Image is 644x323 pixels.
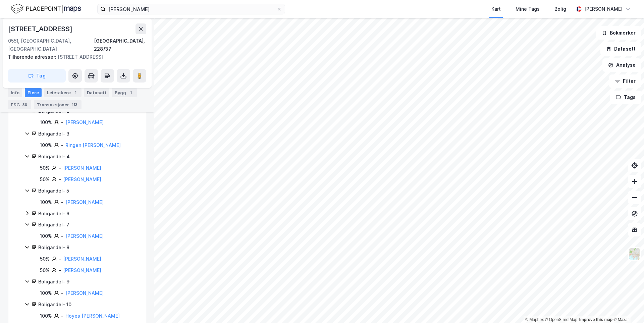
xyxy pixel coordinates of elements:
div: 0551, [GEOGRAPHIC_DATA], [GEOGRAPHIC_DATA] [8,37,94,53]
div: Mine Tags [516,5,540,13]
div: Boligandel - 6 [38,210,138,218]
div: Kart [491,5,501,13]
div: 1 [127,89,134,96]
div: 100% [40,198,52,206]
button: Tags [610,91,641,104]
div: - [59,175,61,183]
div: - [61,198,63,206]
div: [STREET_ADDRESS] [8,23,74,34]
div: [GEOGRAPHIC_DATA], 228/37 [94,37,146,53]
div: - [59,164,61,172]
iframe: Chat Widget [610,291,644,323]
div: - [61,141,63,149]
div: Transaksjoner [34,100,82,109]
div: Boligandel - 5 [38,187,138,195]
div: Bolig [554,5,566,13]
div: Boligandel - 9 [38,278,138,286]
div: 100% [40,141,52,149]
button: Analyse [602,58,641,72]
div: - [59,266,61,274]
div: Datasett [84,88,109,97]
div: ESG [8,100,31,109]
a: [PERSON_NAME] [63,256,101,262]
div: 50% [40,255,50,263]
div: [PERSON_NAME] [584,5,623,13]
input: Søk på adresse, matrikkel, gårdeiere, leietakere eller personer [106,4,277,14]
div: Boligandel - 7 [38,221,138,229]
div: - [61,289,63,297]
div: 113 [70,101,79,108]
button: Bokmerker [596,26,641,40]
div: Bygg [112,88,137,97]
a: [PERSON_NAME] [63,165,101,171]
a: Improve this map [579,317,612,322]
div: 100% [40,118,52,126]
div: 100% [40,232,52,240]
div: Boligandel - 8 [38,244,138,252]
a: [PERSON_NAME] [65,119,104,125]
div: 50% [40,164,50,172]
a: OpenStreetMap [545,317,578,322]
div: 50% [40,175,50,183]
div: Boligandel - 4 [38,153,138,161]
a: Ringen [PERSON_NAME] [65,142,121,148]
div: - [61,118,63,126]
img: logo.f888ab2527a4732fd821a326f86c7f29.svg [11,3,81,15]
span: Tilhørende adresser: [8,54,58,60]
div: Boligandel - 3 [38,130,138,138]
div: [STREET_ADDRESS] [8,53,141,61]
div: 100% [40,312,52,320]
div: - [61,312,63,320]
div: Kontrollprogram for chat [610,291,644,323]
a: [PERSON_NAME] [65,199,104,205]
div: 38 [21,101,29,108]
a: [PERSON_NAME] [63,267,101,273]
div: - [61,232,63,240]
a: [PERSON_NAME] [63,176,101,182]
button: Tag [8,69,66,83]
div: - [59,255,61,263]
button: Filter [609,74,641,88]
button: Datasett [600,42,641,56]
div: 1 [72,89,79,96]
a: Hoyes [PERSON_NAME] [65,313,120,319]
img: Z [628,248,641,260]
div: Boligandel - 10 [38,301,138,309]
div: Leietakere [44,88,82,97]
a: [PERSON_NAME] [65,233,104,239]
div: 100% [40,289,52,297]
div: 50% [40,266,50,274]
div: Info [8,88,22,97]
a: Mapbox [525,317,544,322]
div: Eiere [25,88,42,97]
a: [PERSON_NAME] [65,290,104,296]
